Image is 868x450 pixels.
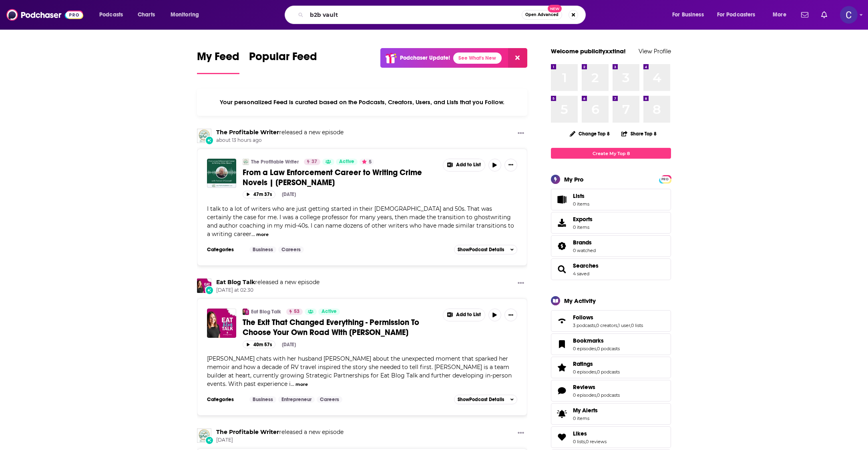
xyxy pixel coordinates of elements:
[207,309,236,338] img: The Exit That Changed Everything - Permission To Choose Your Own Road With Dan Porta
[573,192,585,200] span: Lists
[205,436,214,445] div: New Episode
[597,346,620,351] a: 0 podcasts
[554,217,570,228] span: Exports
[573,271,589,276] a: 4 saved
[573,216,593,223] span: Exports
[207,159,236,188] img: From a Law Enforcement Career to Writing Crime Novels | Patrick O'Donnell
[216,129,344,136] h3: released a new episode
[551,189,671,210] a: Lists
[840,6,858,24] span: Logged in as publicityxxtina
[456,162,481,168] span: Add to List
[573,407,598,414] span: My Alerts
[249,246,276,253] a: Business
[243,159,249,165] a: The Profitable Writer
[205,136,214,145] div: New Episode
[400,54,450,61] p: Podchaser Update!
[514,129,527,139] button: Show More Button
[767,8,796,21] button: open menu
[818,8,830,22] a: Show notifications dropdown
[88,47,135,52] div: Keywords by Traffic
[197,50,239,68] span: My Feed
[573,192,589,200] span: Lists
[243,317,437,337] a: The Exit That Changed Everything - Permission To Choose Your Own Road With [PERSON_NAME]
[554,362,570,373] a: Ratings
[639,47,671,55] a: View Profile
[251,159,299,165] a: The Profitable Writer
[667,8,714,21] button: open menu
[660,176,670,182] a: PRO
[717,9,755,20] span: For Podcasters
[618,323,630,328] a: 1 user
[256,231,269,238] button: more
[621,126,657,141] button: Share Top 8
[21,21,88,27] div: Domain: [DOMAIN_NAME]
[554,264,570,275] a: Searches
[251,230,255,238] span: ...
[595,323,596,328] span: ,
[282,342,296,347] div: [DATE]
[548,5,562,12] span: New
[617,323,618,328] span: ,
[551,148,671,159] a: Create My Top 8
[573,346,596,351] a: 0 episodes
[80,46,86,53] img: tab_keywords_by_traffic_grey.svg
[216,437,344,444] span: [DATE]
[573,360,593,367] span: Ratings
[554,339,570,350] a: Bookmarks
[573,337,604,344] span: Bookmarks
[798,8,812,22] a: Show notifications dropdown
[282,192,296,197] div: [DATE]
[22,46,28,53] img: tab_domain_overview_orange.svg
[573,262,599,269] a: Searches
[207,396,243,403] h3: Categories
[573,314,593,321] span: Follows
[554,385,570,396] a: Reviews
[458,247,504,252] span: Show Podcast Details
[99,9,123,20] span: Podcasts
[573,314,643,321] a: Follows
[243,317,419,337] span: The Exit That Changed Everything - Permission To Choose Your Own Road With [PERSON_NAME]
[453,52,502,64] a: See What's New
[133,8,160,21] a: Charts
[573,369,596,375] a: 0 episodes
[443,159,485,171] button: Show More Button
[554,408,570,420] span: My Alerts
[13,13,19,19] img: logo_orange.svg
[554,315,570,327] a: Follows
[171,9,199,20] span: Monitoring
[504,159,517,172] button: Show More Button
[551,47,626,55] a: Welcome publicityxxtina!
[573,439,585,444] a: 0 lists
[339,158,354,166] span: Active
[292,6,593,24] div: Search podcasts, credits, & more...
[249,50,317,74] a: Popular Feed
[551,333,671,355] span: Bookmarks
[360,159,374,165] button: 5
[712,8,767,21] button: open menu
[565,129,615,139] button: Change Top 8
[597,369,620,375] a: 0 podcasts
[840,6,858,24] img: User Profile
[6,7,83,22] a: Podchaser - Follow, Share and Rate Podcasts
[525,13,559,17] span: Open Advanced
[216,287,319,294] span: [DATE] at 02:30
[551,310,671,332] span: Follows
[216,428,344,436] h3: released a new episode
[630,323,631,328] span: ,
[514,278,527,289] button: Show More Button
[243,167,437,188] a: From a Law Enforcement Career to Writing Crime Novels | [PERSON_NAME]
[458,397,504,402] span: Show Podcast Details
[573,337,620,344] a: Bookmarks
[30,47,72,52] div: Domain Overview
[596,392,597,398] span: ,
[597,392,620,398] a: 0 podcasts
[207,246,243,253] h3: Categories
[551,426,671,448] span: Likes
[311,158,317,166] span: 37
[243,309,249,315] img: Eat Blog Talk
[551,403,671,425] a: My Alerts
[207,205,514,238] span: I talk to a lot of writers who are just getting started in their [DEMOGRAPHIC_DATA] and 50s. That...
